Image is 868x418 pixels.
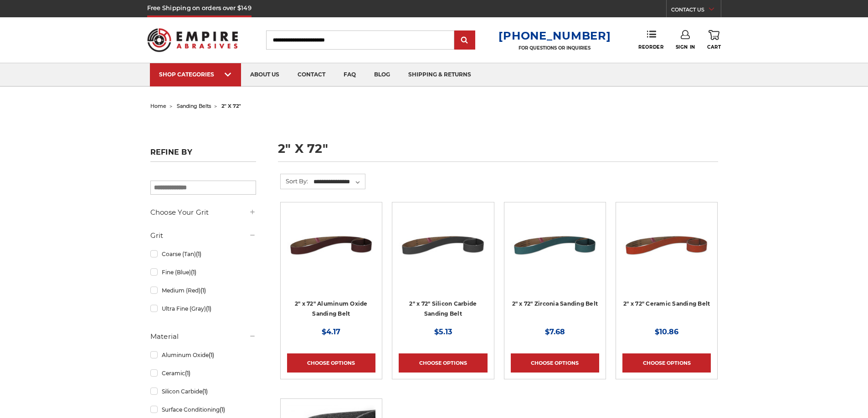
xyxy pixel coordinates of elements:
a: Choose Options [399,353,487,373]
a: Surface Conditioning(1) [150,402,256,418]
img: 2" x 72" Ceramic Pipe Sanding Belt [622,209,711,282]
img: 2" x 72" Aluminum Oxide Pipe Sanding Belt [287,209,375,282]
a: CONTACT US [671,5,721,17]
span: $7.68 [545,327,565,336]
span: (1) [206,305,211,312]
img: 2" x 72" Silicon Carbide File Belt [399,209,487,282]
h5: Grit [150,230,256,241]
span: (1) [196,251,201,257]
span: (1) [185,370,190,377]
a: sanding belts [177,103,211,109]
a: 2" x 72" Zirconia Pipe Sanding Belt [511,209,599,325]
span: (1) [220,406,225,413]
select: Sort By: [312,175,365,189]
a: 2" x 72" Aluminum Oxide Pipe Sanding Belt [287,209,375,325]
label: Sort By: [281,174,308,188]
span: (1) [191,269,196,276]
a: Choose Options [622,353,711,373]
h5: Refine by [150,148,256,162]
span: (1) [202,388,208,395]
p: FOR QUESTIONS OR INQUIRIES [498,45,611,51]
a: [PHONE_NUMBER] [498,29,611,42]
div: SHOP CATEGORIES [159,71,232,78]
a: faq [334,63,365,86]
span: $10.86 [655,327,678,336]
a: 2" x 72" Silicon Carbide File Belt [399,209,487,325]
a: Coarse (Tan)(1) [150,246,256,262]
span: 2" x 72" [221,103,241,109]
span: Cart [707,44,721,50]
a: Fine (Blue)(1) [150,264,256,280]
a: Aluminum Oxide(1) [150,347,256,363]
img: 2" x 72" Zirconia Pipe Sanding Belt [511,209,599,282]
a: shipping & returns [399,63,480,86]
span: (1) [200,287,206,294]
span: Reorder [638,44,663,50]
a: 2" x 72" Ceramic Pipe Sanding Belt [622,209,711,325]
a: Choose Options [511,353,599,373]
a: Ultra Fine (Gray)(1) [150,301,256,317]
h5: Material [150,331,256,342]
a: blog [365,63,399,86]
img: Empire Abrasives [147,22,238,58]
a: about us [241,63,288,86]
a: Reorder [638,30,663,50]
span: (1) [209,352,214,358]
input: Submit [456,31,474,50]
a: contact [288,63,334,86]
span: Sign In [676,44,695,50]
span: $4.17 [322,327,340,336]
h5: Choose Your Grit [150,207,256,218]
a: Cart [707,30,721,50]
a: Choose Options [287,353,375,373]
span: $5.13 [434,327,452,336]
a: home [150,103,166,109]
a: Silicon Carbide(1) [150,383,256,399]
a: Ceramic(1) [150,365,256,381]
h1: 2" x 72" [278,142,718,162]
a: Medium (Red)(1) [150,282,256,298]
